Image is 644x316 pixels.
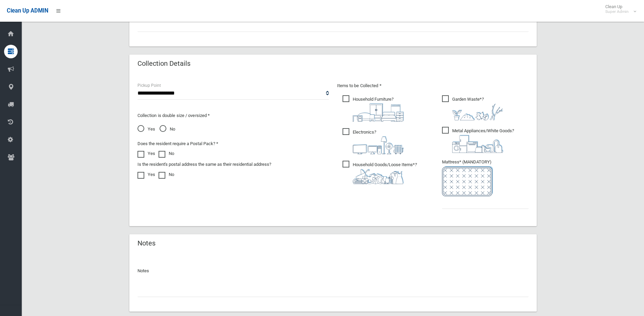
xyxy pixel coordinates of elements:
span: Garden Waste* [442,95,503,120]
span: Metal Appliances/White Goods [442,127,514,153]
span: No [160,125,175,133]
img: aa9efdbe659d29b613fca23ba79d85cb.png [353,103,404,122]
span: Clean Up [602,4,636,14]
i: ? [353,162,417,184]
header: Collection Details [129,57,199,70]
small: Super Admin [605,9,629,14]
span: Household Furniture [343,95,404,122]
span: Electronics [343,128,404,154]
img: 394712a680b73dbc3d2a6a3a7ffe5a07.png [353,136,404,154]
p: Collection is double size / oversized * [137,112,329,120]
img: e7408bece873d2c1783593a074e5cb2f.png [442,166,493,196]
p: Notes [137,267,529,275]
span: Household Goods/Loose Items* [343,161,417,184]
span: Clean Up ADMIN [7,7,48,14]
label: No [159,171,174,179]
header: Notes [129,237,164,250]
label: Yes [137,171,155,179]
p: Items to be Collected * [337,82,529,90]
i: ? [452,128,514,153]
label: Yes [137,150,155,158]
img: 36c1b0289cb1767239cdd3de9e694f19.png [452,135,503,153]
label: No [159,150,174,158]
label: Is the resident's postal address the same as their residential address? [137,160,271,169]
i: ? [353,130,404,154]
i: ? [452,97,503,120]
label: Does the resident require a Postal Pack? * [137,140,218,148]
img: 4fd8a5c772b2c999c83690221e5242e0.png [452,103,503,120]
span: Mattress* (MANDATORY) [442,159,529,196]
img: b13cc3517677393f34c0a387616ef184.png [353,169,404,184]
i: ? [353,97,404,122]
span: Yes [137,125,155,133]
